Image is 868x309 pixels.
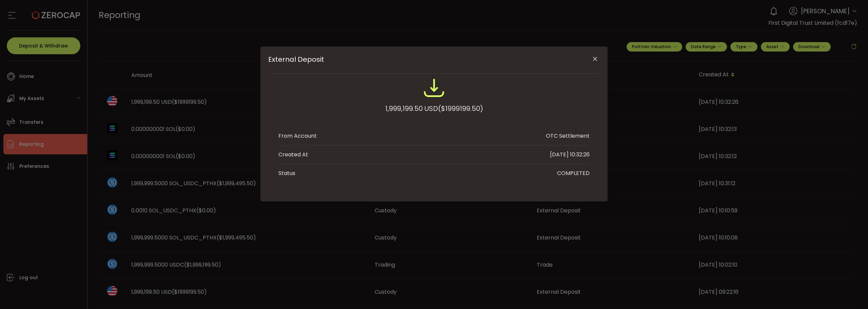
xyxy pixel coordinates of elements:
iframe: Chat Widget [834,276,868,309]
span: ($1999199.50) [438,102,483,115]
div: [DATE] 10:32:26 [550,151,590,159]
div: External Deposit [260,46,608,201]
div: OTC Settlement [546,132,590,140]
div: From Account [278,132,317,140]
div: Created At [278,151,308,159]
span: External Deposit [268,55,567,63]
div: 1,999,199.50 USD [385,102,483,115]
div: COMPLETED [557,169,590,177]
div: Status [278,169,295,177]
button: Close [589,53,601,65]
